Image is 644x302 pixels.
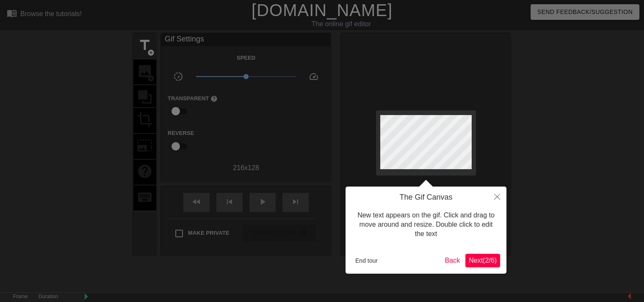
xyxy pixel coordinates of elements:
button: Close [488,187,506,206]
button: Next [465,254,500,267]
button: Back [442,254,464,267]
div: New text appears on the gif. Click and drag to move around and resize. Double click to edit the text [352,202,500,247]
span: Next ( 2 / 6 ) [469,257,497,264]
button: End tour [352,254,381,267]
h4: The Gif Canvas [352,193,500,202]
